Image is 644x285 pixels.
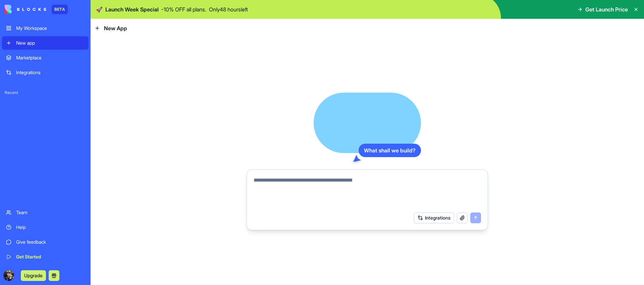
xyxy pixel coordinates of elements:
a: Integrations [2,66,89,79]
a: Get Started [2,250,89,264]
span: 🚀 [96,5,103,13]
span: Recent [2,90,89,95]
a: New app [2,36,89,50]
a: Marketplace [2,51,89,64]
div: Get Started [16,253,85,260]
a: My Workspace [2,21,89,35]
a: BETA [5,5,68,14]
div: Marketplace [16,54,85,61]
p: - 10 % OFF all plans. [161,5,206,13]
div: Integrations [16,69,85,76]
span: Launch Week Special [105,5,159,13]
div: Help [16,224,85,231]
p: Only 48 hours left [209,5,248,13]
div: My Workspace [16,25,85,32]
div: BETA [52,5,68,14]
div: Team [16,209,85,216]
a: Give feedback [2,235,89,249]
div: Give feedback [16,239,85,245]
img: logo [5,5,46,14]
a: Team [2,206,89,219]
a: Upgrade [21,272,46,279]
a: Help [2,221,89,234]
button: Upgrade [21,270,46,281]
button: Integrations [414,212,454,223]
span: New App [104,24,127,32]
div: New app [16,40,85,46]
img: ACg8ocJ7Nc8_dcMV-DxaGrk19PQ_dwvrFHZrCBCOzxgDcEqkCOpYo3A=s96-c [3,270,14,281]
div: What shall we build? [359,144,421,157]
span: Get Launch Price [585,5,628,13]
